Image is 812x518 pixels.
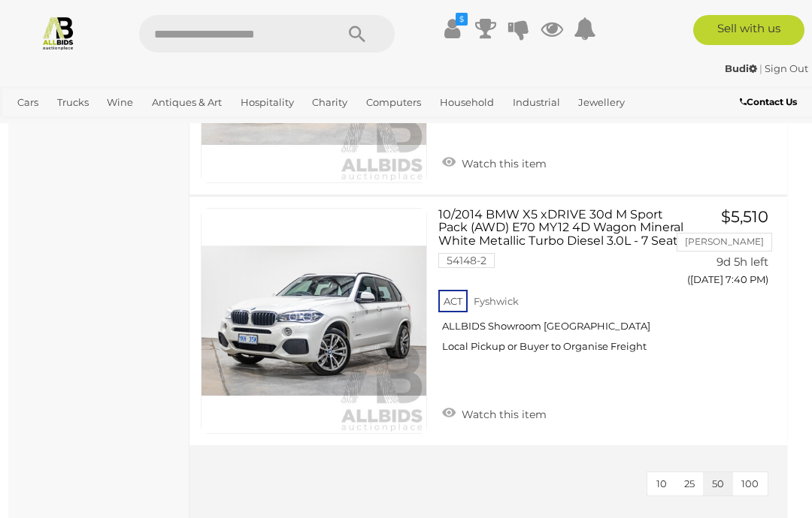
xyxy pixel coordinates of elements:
[360,90,427,115] a: Computers
[721,207,768,226] span: $5,510
[699,208,772,294] a: $5,510 [PERSON_NAME] 9d 5h left ([DATE] 7:40 PM)
[740,96,797,107] b: Contact Us
[235,90,300,115] a: Hospitality
[320,15,395,53] button: Search
[41,15,76,50] img: Allbids.com.au
[434,90,500,115] a: Household
[572,90,631,115] a: Jewellery
[725,62,757,74] strong: Budi
[438,402,550,424] a: Watch this item
[146,90,228,115] a: Antiques & Art
[703,472,733,495] button: 50
[11,115,52,140] a: Office
[450,208,676,364] a: 10/2014 BMW X5 xDRIVE 30d M Sport Pack (AWD) E70 MY12 4D Wagon Mineral White Metallic Turbo Diese...
[51,90,95,115] a: Trucks
[741,477,759,489] span: 100
[732,472,768,495] button: 100
[438,151,550,173] a: Watch this item
[458,157,547,170] span: Watch this item
[59,115,101,140] a: Sports
[677,233,772,251] li: [PERSON_NAME]
[765,62,808,74] a: Sign Out
[101,90,139,115] a: Wine
[108,115,226,140] a: [GEOGRAPHIC_DATA]
[456,13,468,26] i: $
[507,90,566,115] a: Industrial
[759,62,762,74] span: |
[675,472,704,495] button: 25
[712,477,724,489] span: 50
[656,477,667,489] span: 10
[684,477,695,489] span: 25
[306,90,353,115] a: Charity
[725,62,759,74] a: Budi
[693,15,805,45] a: Sell with us
[647,472,676,495] button: 10
[441,15,464,42] a: $
[740,94,801,110] a: Contact Us
[11,90,44,115] a: Cars
[458,408,547,421] span: Watch this item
